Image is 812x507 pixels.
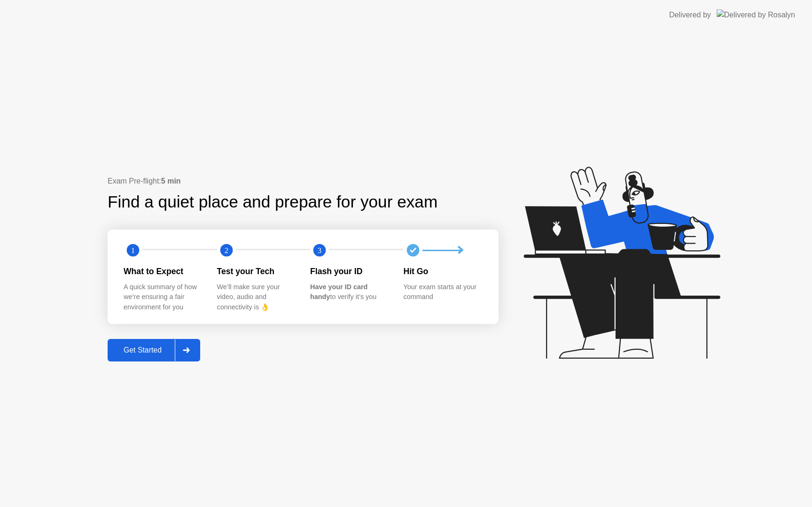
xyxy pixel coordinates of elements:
button: Get Started [108,339,200,361]
div: Find a quiet place and prepare for your exam [108,190,439,215]
div: Get Started [110,346,175,354]
b: Have your ID card handy [310,283,367,301]
div: Delivered by [669,9,711,21]
div: Exam Pre-flight: [108,176,499,187]
div: Hit Go [404,265,482,277]
div: Test your Tech [217,265,296,277]
div: Flash your ID [310,265,389,277]
div: Your exam starts at your command [404,282,482,302]
div: to verify it’s you [310,282,389,302]
div: A quick summary of how we’re ensuring a fair environment for you [124,282,202,313]
div: What to Expect [124,265,202,277]
text: 3 [318,246,321,255]
div: We’ll make sure your video, audio and connectivity is 👌 [217,282,296,313]
text: 1 [131,246,135,255]
b: 5 min [161,177,181,185]
img: Delivered by Rosalyn [717,9,795,20]
text: 2 [224,246,228,255]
